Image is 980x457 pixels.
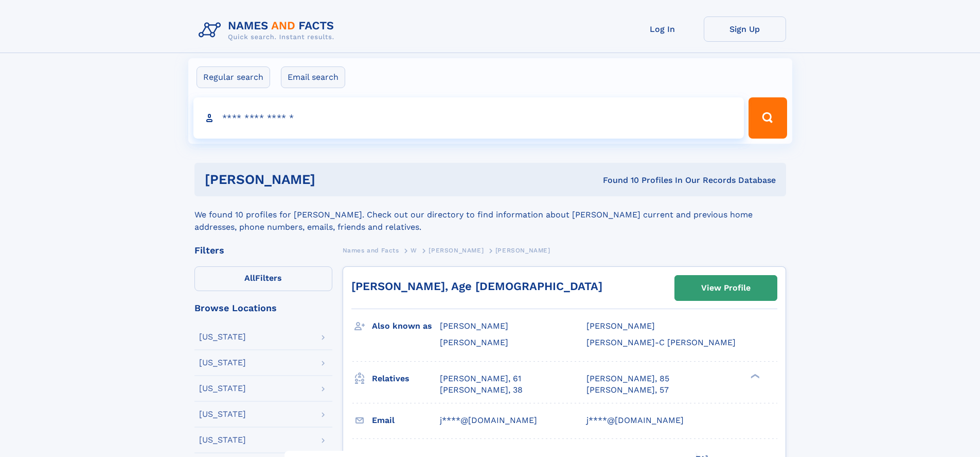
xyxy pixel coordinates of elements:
div: We found 10 profiles for [PERSON_NAME]. Check out our directory to find information about [PERSON... [194,196,786,233]
div: [US_STATE] [199,436,246,444]
a: Names and Facts [343,244,399,257]
div: [US_STATE] [199,333,246,341]
a: View Profile [675,276,777,300]
div: [US_STATE] [199,359,246,367]
a: [PERSON_NAME], 57 [586,384,669,396]
span: [PERSON_NAME] [440,337,508,347]
label: Filters [194,266,332,291]
a: Log In [621,16,704,42]
a: W [411,244,417,257]
h3: Email [372,412,440,429]
div: Found 10 Profiles In Our Records Database [459,175,776,186]
a: [PERSON_NAME], 61 [440,373,521,384]
div: View Profile [701,276,751,300]
label: Email search [281,66,345,88]
span: [PERSON_NAME] [440,321,508,331]
div: ❯ [748,373,760,379]
button: Search Button [749,97,787,139]
h3: Also known as [372,317,440,335]
div: Filters [194,246,332,255]
h3: Relatives [372,370,440,387]
a: Sign Up [704,16,786,42]
span: W [411,247,417,254]
div: [US_STATE] [199,384,246,393]
a: [PERSON_NAME], 85 [586,373,669,384]
a: [PERSON_NAME], 38 [440,384,523,396]
span: [PERSON_NAME]-C [PERSON_NAME] [586,337,736,347]
div: [US_STATE] [199,410,246,418]
input: search input [193,97,744,139]
h1: [PERSON_NAME] [205,173,459,186]
img: Logo Names and Facts [194,16,343,44]
span: [PERSON_NAME] [495,247,550,254]
label: Regular search [197,66,270,88]
span: All [244,273,255,283]
a: [PERSON_NAME] [429,244,484,257]
a: [PERSON_NAME], Age [DEMOGRAPHIC_DATA] [351,280,602,293]
span: [PERSON_NAME] [429,247,484,254]
span: [PERSON_NAME] [586,321,655,331]
div: Browse Locations [194,303,332,313]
